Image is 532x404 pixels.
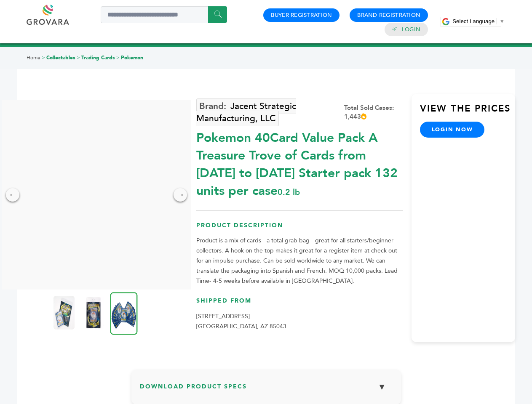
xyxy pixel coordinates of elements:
[402,26,420,33] a: Login
[357,11,420,19] a: Brand Registration
[196,236,403,286] p: Product is a mix of cards - a total grab bag - great for all starters/beginner collectors. A hook...
[196,125,403,200] div: Pokemon 40Card Value Pack A Treasure Trove of Cards from [DATE] to [DATE] Starter pack 132 units ...
[278,186,300,198] span: 0.2 lb
[452,18,505,24] a: Select Language​
[81,54,115,61] a: Trading Cards
[497,18,497,24] span: ​
[420,122,485,138] a: login now
[46,54,75,61] a: Collectables
[372,378,393,396] button: ▼
[196,297,403,311] h3: Shipped From
[6,188,19,202] div: ←
[101,6,227,23] input: Search a product or brand...
[83,296,104,330] img: Pokemon 40-Card Value Pack – A Treasure Trove of Cards from 1996 to 2024 - Starter pack! 132 unit...
[174,188,187,202] div: →
[196,221,403,236] h3: Product Description
[53,296,75,330] img: Pokemon 40-Card Value Pack – A Treasure Trove of Cards from 1996 to 2024 - Starter pack! 132 unit...
[196,311,403,332] p: [STREET_ADDRESS] [GEOGRAPHIC_DATA], AZ 85043
[452,18,495,24] span: Select Language
[344,104,403,121] div: Total Sold Cases: 1,443
[42,54,45,61] span: >
[140,378,393,402] h3: Download Product Specs
[499,18,505,24] span: ▼
[420,102,515,122] h3: View the Prices
[77,54,80,61] span: >
[27,54,40,61] a: Home
[116,54,120,61] span: >
[110,292,138,335] img: Pokemon 40-Card Value Pack – A Treasure Trove of Cards from 1996 to 2024 - Starter pack! 132 unit...
[196,98,296,126] a: Jacent Strategic Manufacturing, LLC
[271,11,332,19] a: Buyer Registration
[121,54,143,61] a: Pokemon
